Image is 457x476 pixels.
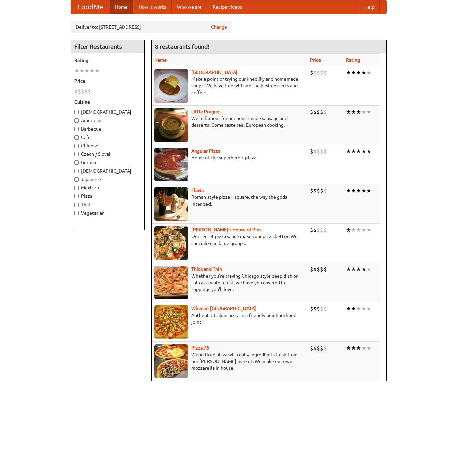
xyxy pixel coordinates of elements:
[346,57,360,63] a: Rating
[74,211,79,215] input: Vegetarian
[71,40,144,53] h4: Filter Restaurants
[351,305,356,313] li: ★
[317,108,320,116] li: $
[74,151,141,157] label: Czech / Slovak
[346,305,351,313] li: ★
[74,159,141,166] label: German
[313,108,317,116] li: $
[89,67,94,74] li: ★
[191,345,209,351] a: Pizza 76
[317,187,320,194] li: $
[310,266,313,273] li: $
[310,148,313,155] li: $
[346,69,351,76] li: ★
[310,187,313,194] li: $
[74,177,79,182] input: Japanese
[154,57,167,63] a: Name
[346,187,351,194] li: ★
[81,88,84,95] li: $
[154,187,188,221] img: flavia.jpg
[320,266,323,273] li: $
[317,344,320,352] li: $
[320,226,323,234] li: $
[74,193,141,199] label: Pizza
[323,226,327,234] li: $
[320,69,323,76] li: $
[356,148,361,155] li: ★
[323,305,327,313] li: $
[154,194,305,207] p: Roman-style pizza -- square, the way the gods intended.
[320,187,323,194] li: $
[154,226,188,260] img: luigis.jpg
[317,266,320,273] li: $
[191,70,237,75] a: [GEOGRAPHIC_DATA]
[191,306,256,311] b: When in [GEOGRAPHIC_DATA]
[320,344,323,352] li: $
[366,148,371,155] li: ★
[310,108,313,116] li: $
[346,226,351,234] li: ★
[361,344,366,352] li: ★
[317,69,320,76] li: $
[361,108,366,116] li: ★
[191,227,261,232] b: [PERSON_NAME]'s House of Pies
[154,76,305,96] p: Make a point of trying our knedlíky and homemade soups. We have free wifi and the best desserts a...
[84,88,88,95] li: $
[74,160,79,165] input: German
[361,305,366,313] li: ★
[356,108,361,116] li: ★
[172,0,207,14] a: Who we are
[94,67,100,74] li: ★
[154,148,188,181] img: angular.jpg
[84,67,89,74] li: ★
[317,148,320,155] li: $
[366,226,371,234] li: ★
[74,152,79,156] input: Czech / Slovak
[351,226,356,234] li: ★
[356,187,361,194] li: ★
[356,69,361,76] li: ★
[74,78,141,84] h5: Price
[207,0,247,14] a: Recipe videos
[361,226,366,234] li: ★
[154,272,305,293] p: Whether you're craving Chicago-style deep dish or thin as a wafer crust, we have you covered in t...
[88,88,91,95] li: $
[74,186,79,190] input: Mexican
[323,266,327,273] li: $
[351,69,356,76] li: ★
[74,125,141,132] label: Barbecue
[78,88,81,95] li: $
[191,266,222,272] b: Thick and Thin
[74,169,79,173] input: [DEMOGRAPHIC_DATA]
[74,127,79,131] input: Barbecue
[313,305,317,313] li: $
[154,154,305,161] p: Home of the superheroic pizza!
[74,210,141,216] label: Vegetarian
[323,344,327,352] li: $
[359,0,380,14] a: Help
[74,118,79,123] input: American
[366,305,371,313] li: ★
[313,266,317,273] li: $
[74,142,141,149] label: Chinese
[74,135,79,140] input: Cafe
[74,99,141,105] h5: Cuisine
[346,344,351,352] li: ★
[351,108,356,116] li: ★
[320,148,323,155] li: $
[133,0,172,14] a: How it works
[351,187,356,194] li: ★
[320,108,323,116] li: $
[313,344,317,352] li: $
[154,351,305,371] p: Wood-fired pizza with daily ingredients fresh from our [PERSON_NAME] market. We make our own mozz...
[74,67,79,74] li: ★
[74,109,141,115] label: [DEMOGRAPHIC_DATA]
[74,168,141,174] label: [DEMOGRAPHIC_DATA]
[310,69,313,76] li: $
[154,312,305,325] p: Authentic Italian pizza in a friendly neighborhood joint.
[154,266,188,299] img: thick.jpg
[154,305,188,339] img: wheninrome.jpg
[366,266,371,273] li: ★
[71,0,110,14] a: FoodMe
[356,266,361,273] li: ★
